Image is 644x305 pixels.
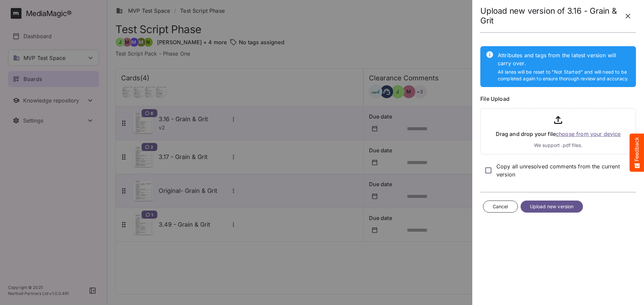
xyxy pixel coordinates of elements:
span: Upload new version [530,203,574,211]
label: File Upload [480,95,636,103]
p: All lanes will be reset to "Not Started" and will need to be completed again to ensure thorough r... [498,69,631,82]
p: Attributes and tags from the latest version will carry over. [498,51,631,67]
a: Contact us [67,53,91,58]
span: I have an idea [30,115,65,122]
p: Copy all unresolved comments from the current version [496,162,636,178]
button: Cancel [483,201,518,213]
span: Tell us what you think [31,43,91,50]
span: Cancel [493,203,508,211]
button: Upload new version [521,201,583,213]
span: Like something or not? [30,98,87,105]
span: Want to discuss? [30,53,67,58]
span: What kind of feedback do you have? [21,81,100,86]
h2: Upload new version of 3.16 - Grain & Grit [480,6,620,26]
span:  [49,13,69,30]
button: Feedback [630,134,644,172]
